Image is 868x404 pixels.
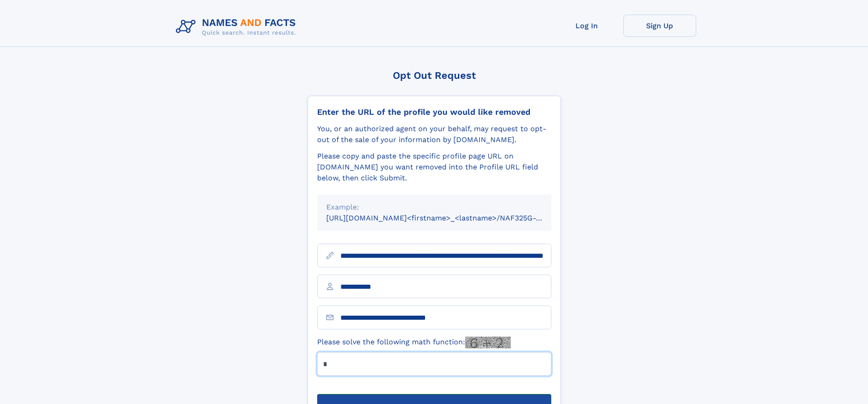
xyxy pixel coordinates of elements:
[550,15,623,37] a: Log In
[317,337,511,348] label: Please solve the following math function:
[326,214,569,222] small: [URL][DOMAIN_NAME]<firstname>_<lastname>/NAF325G-xxxxxxxx
[326,202,542,213] div: Example:
[308,70,561,81] div: Opt Out Request
[623,15,696,37] a: Sign Up
[172,15,303,39] img: Logo Names and Facts
[317,107,551,117] div: Enter the URL of the profile you would like removed
[317,151,551,184] div: Please copy and paste the specific profile page URL on [DOMAIN_NAME] you want removed into the Pr...
[317,123,551,145] div: You, or an authorized agent on your behalf, may request to opt-out of the sale of your informatio...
